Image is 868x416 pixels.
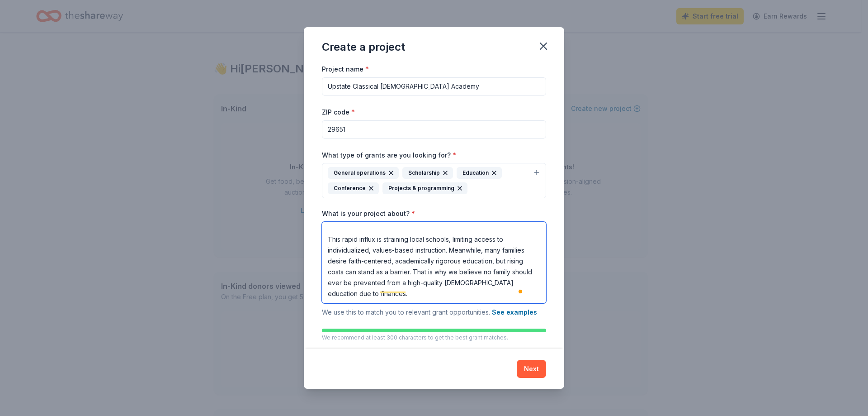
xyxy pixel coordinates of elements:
textarea: To enrich screen reader interactions, please activate Accessibility in Grammarly extension settings [322,222,546,303]
button: General operationsScholarshipEducationConferenceProjects & programming [322,163,546,198]
label: What is your project about? [322,209,415,218]
input: 12345 (U.S. only) [322,120,546,139]
div: Education [457,167,502,179]
div: General operations [328,167,399,179]
div: Create a project [322,40,405,54]
div: Projects & programming [382,182,467,194]
button: Next [517,360,546,378]
input: After school program [322,77,546,96]
p: We recommend at least 300 characters to get the best grant matches. [322,334,546,341]
label: ZIP code [322,108,355,117]
div: Conference [328,182,379,194]
button: See examples [492,307,537,318]
label: What type of grants are you looking for? [322,151,456,160]
label: Project name [322,65,369,74]
span: We use this to match you to relevant grant opportunities. [322,308,537,316]
div: Scholarship [402,167,453,179]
